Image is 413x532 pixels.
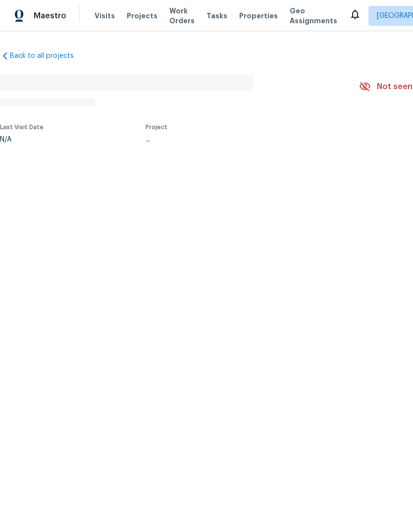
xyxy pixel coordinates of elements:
[169,6,195,26] span: Work Orders
[146,124,167,130] span: Project
[34,11,66,21] span: Maestro
[290,6,337,26] span: Geo Assignments
[206,12,227,19] span: Tasks
[146,136,336,143] div: ...
[95,11,115,21] span: Visits
[127,11,157,21] span: Projects
[239,11,278,21] span: Properties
